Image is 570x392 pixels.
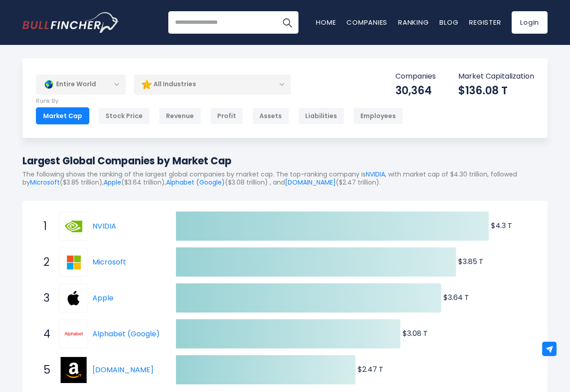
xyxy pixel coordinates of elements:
text: $3.64 T [443,292,469,303]
a: NVIDIA [59,212,92,241]
a: Login [512,11,548,34]
h1: Largest Global Companies by Market Cap [22,154,548,168]
div: Stock Price [98,107,150,124]
a: Alphabet (Google) [59,320,92,348]
a: NVIDIA [366,170,385,179]
a: [DOMAIN_NAME] [285,178,336,187]
div: Assets [252,107,289,124]
div: Employees [353,107,403,124]
img: Apple [61,285,87,311]
a: Alphabet (Google) [92,329,160,339]
a: NVIDIA [92,221,116,231]
a: Microsoft [59,248,92,277]
span: 2 [39,255,48,270]
text: $2.47 T [358,364,383,374]
a: Ranking [398,18,429,27]
span: 1 [39,219,48,234]
div: Liabilities [298,107,344,124]
img: Amazon.com [61,357,87,383]
text: $4.3 T [491,220,512,231]
a: Microsoft [30,178,60,187]
div: Entire World [36,74,126,95]
a: Apple [104,178,121,187]
a: Microsoft [92,257,126,267]
div: Market Cap [36,107,89,124]
a: Alphabet (Google) [166,178,225,187]
p: Companies [395,72,436,81]
img: NVIDIA [61,213,87,239]
a: Home [316,18,336,27]
span: 5 [39,362,48,378]
a: Register [469,18,501,27]
a: Blog [439,18,458,27]
a: Apple [59,284,92,313]
img: Microsoft [61,249,87,275]
div: Revenue [159,107,201,124]
a: Amazon.com [59,356,92,384]
div: All Industries [134,74,291,95]
div: Profit [210,107,243,124]
a: Companies [346,18,387,27]
a: Go to homepage [22,12,119,33]
text: $3.08 T [403,328,428,339]
div: 30,364 [395,84,436,97]
a: [DOMAIN_NAME] [92,365,153,375]
button: Search [276,11,298,34]
a: Apple [92,293,114,303]
img: Bullfincher logo [22,12,119,33]
p: The following shows the ranking of the largest global companies by market cap. The top-ranking co... [22,170,548,186]
div: $136.08 T [458,84,534,97]
p: Market Capitalization [458,72,534,81]
span: 3 [39,291,48,306]
span: 4 [39,326,48,342]
img: Alphabet (Google) [61,321,87,347]
p: Rank By [36,97,403,105]
text: $3.85 T [458,256,483,267]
